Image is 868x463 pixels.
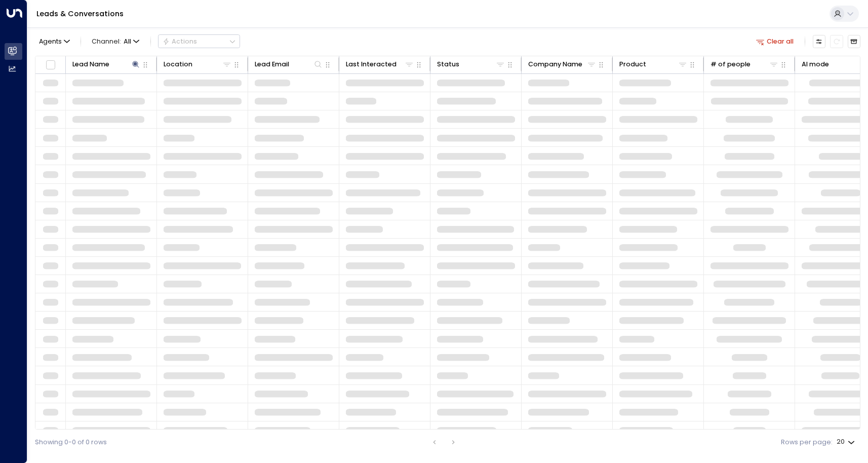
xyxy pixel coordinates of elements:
div: Lead Email [255,59,289,70]
div: Status [437,59,459,70]
label: Rows per page: [781,438,833,447]
div: Lead Name [72,59,141,70]
span: Agents [39,38,62,45]
div: Showing 0-0 of 0 rows [35,438,107,447]
button: Agents [35,35,73,48]
div: Last Interacted [346,59,415,70]
div: Location [164,59,232,70]
button: Customize [813,35,825,48]
div: Lead Email [255,59,324,70]
button: Actions [158,34,240,48]
button: Channel:All [88,35,143,48]
div: Product [619,59,646,70]
a: Leads & Conversations [36,9,124,19]
div: Lead Name [72,59,109,70]
span: Refresh [830,35,843,48]
div: AI mode [802,59,829,70]
span: All [124,38,131,45]
div: Location [164,59,192,70]
div: 20 [837,435,857,449]
div: Actions [163,37,198,46]
div: Last Interacted [346,59,397,70]
div: Company Name [528,59,597,70]
span: Channel: [88,35,143,48]
nav: pagination navigation [428,436,460,448]
button: Clear all [753,35,798,48]
div: Company Name [528,59,582,70]
div: Product [619,59,688,70]
button: Archived Leads [848,35,860,48]
div: # of people [711,59,779,70]
div: Button group with a nested menu [158,34,240,48]
div: # of people [711,59,751,70]
div: Status [437,59,506,70]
